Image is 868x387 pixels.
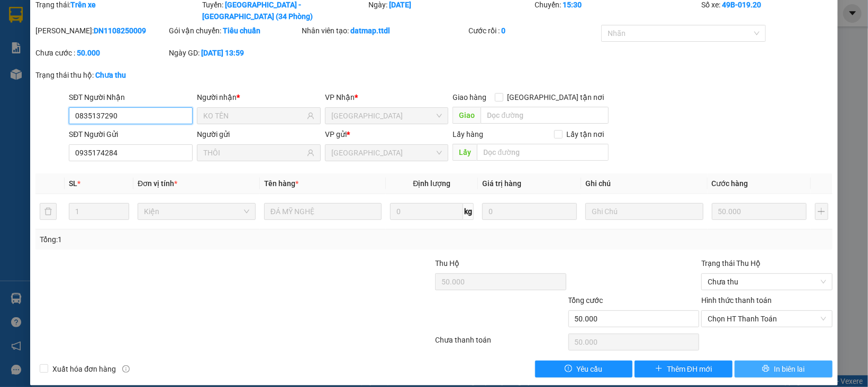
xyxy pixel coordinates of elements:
[331,108,442,124] span: Đà Lạt
[708,311,826,327] span: Chọn HT Thanh Toán
[468,25,600,36] div: Cước rồi :
[565,365,572,373] span: exclamation-circle
[434,334,567,353] div: Chưa thanh toán
[325,93,355,102] span: VP Nhận
[712,179,748,188] span: Cước hàng
[712,203,807,220] input: 0
[655,365,663,373] span: plus
[453,144,477,161] span: Lấy
[40,203,57,220] button: delete
[203,110,305,122] input: Tên người nhận
[40,234,335,245] div: Tổng: 1
[435,259,459,268] span: Thu Hộ
[563,128,609,140] span: Lấy tận nơi
[482,203,577,220] input: 0
[501,26,505,35] b: 0
[585,203,703,220] input: Ghi Chú
[482,179,521,188] span: Giá trị hàng
[708,274,826,290] span: Chưa thu
[477,144,608,161] input: Dọc đường
[735,361,833,377] button: printerIn biên lai
[35,47,167,59] div: Chưa cước :
[201,49,244,57] b: [DATE] 13:59
[69,91,193,103] div: SĐT Người Nhận
[701,296,772,305] label: Hình thức thanh toán
[144,204,249,219] span: Kiện
[223,26,260,35] b: Tiêu chuẩn
[453,107,481,124] span: Giao
[503,91,609,103] span: [GEOGRAPHIC_DATA] tận nơi
[48,363,120,375] span: Xuất hóa đơn hàng
[94,26,146,35] b: DN1108250009
[197,128,321,140] div: Người gửi
[774,363,804,375] span: In biên lai
[35,25,167,36] div: [PERSON_NAME]:
[122,365,130,373] span: info-circle
[69,179,77,188] span: SL
[264,203,382,220] input: VD: Bàn, Ghế
[722,1,761,9] b: 49B-019.20
[667,363,712,375] span: Thêm ĐH mới
[197,91,321,103] div: Người nhận
[535,361,633,377] button: exclamation-circleYêu cầu
[389,1,411,9] b: [DATE]
[331,145,442,161] span: Đà Nẵng
[302,25,466,36] div: Nhân viên tạo:
[203,147,305,159] input: Tên người gửi
[169,47,300,59] div: Ngày GD:
[701,257,833,269] div: Trạng thái Thu Hộ
[264,179,299,188] span: Tên hàng
[413,179,451,188] span: Định lượng
[453,93,486,102] span: Giao hàng
[69,128,193,140] div: SĐT Người Gửi
[350,26,390,35] b: datmap.ttdl
[307,149,314,156] span: user
[95,71,126,79] b: Chưa thu
[635,361,733,377] button: plusThêm ĐH mới
[563,1,582,9] b: 15:30
[138,179,177,188] span: Đơn vị tính
[307,112,314,119] span: user
[481,107,608,124] input: Dọc đường
[762,365,770,373] span: printer
[581,173,708,194] th: Ghi chú
[463,203,474,220] span: kg
[815,203,828,220] button: plus
[77,49,100,57] b: 50.000
[325,128,449,140] div: VP gửi
[568,296,603,305] span: Tổng cước
[576,363,602,375] span: Yêu cầu
[70,1,96,9] b: Trên xe
[453,130,483,139] span: Lấy hàng
[35,69,200,81] div: Trạng thái thu hộ:
[169,25,300,36] div: Gói vận chuyển:
[202,1,313,21] b: [GEOGRAPHIC_DATA] - [GEOGRAPHIC_DATA] (34 Phòng)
